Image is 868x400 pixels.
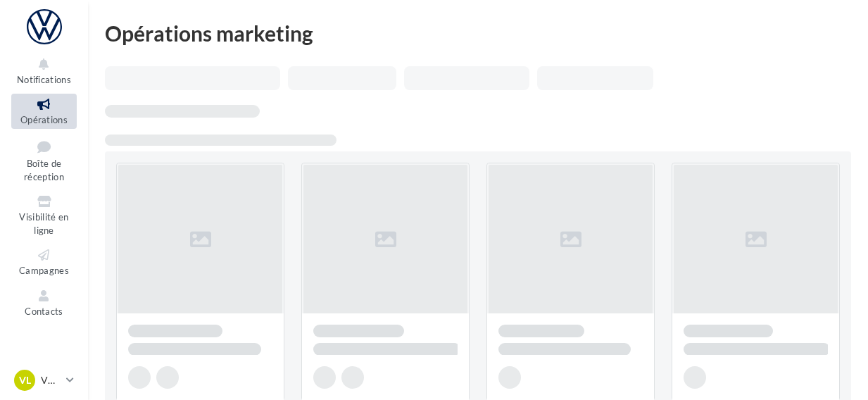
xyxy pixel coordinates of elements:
[11,325,77,360] a: Médiathèque
[11,135,77,186] a: Boîte de réception
[19,373,31,387] span: VL
[11,244,77,279] a: Campagnes
[11,367,77,394] a: VL VW LAON
[11,191,77,239] a: Visibilité en ligne
[19,211,68,236] span: Visibilité en ligne
[25,306,63,317] span: Contacts
[41,373,61,387] p: VW LAON
[19,265,69,276] span: Campagnes
[11,94,77,128] a: Opérations
[20,114,68,125] span: Opérations
[17,74,71,85] span: Notifications
[11,54,77,88] button: Notifications
[11,285,77,320] a: Contacts
[24,158,64,182] span: Boîte de réception
[105,23,851,44] div: Opérations marketing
